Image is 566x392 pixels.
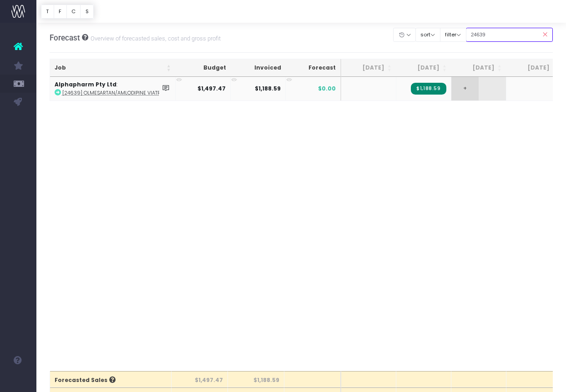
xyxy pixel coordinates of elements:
img: images/default_profile_image.png [11,374,25,387]
th: Forecast [286,59,341,77]
small: Overview of forecasted sales, cost and gross profit [88,33,221,42]
button: F [54,5,67,19]
th: Invoiced [231,59,286,77]
button: filter [440,28,466,42]
span: Forecast [50,33,80,42]
th: Job: activate to sort column ascending [50,59,176,77]
button: T [41,5,54,19]
strong: $1,497.47 [197,85,226,92]
th: Oct 25: activate to sort column ascending [506,59,561,77]
span: + [451,77,479,101]
span: Forecasted Sales [55,376,116,384]
input: Search... [466,28,553,42]
strong: Alphapharm Pty Ltd [55,80,116,88]
td: : [50,77,176,101]
button: C [66,5,81,19]
th: Jul 25: activate to sort column ascending [341,59,396,77]
th: Sep 25: activate to sort column ascending [451,59,506,77]
span: $0.00 [318,85,336,93]
button: S [80,5,94,19]
th: Budget [176,59,231,77]
th: $1,497.47 [172,371,228,387]
abbr: [24639] Olmesartan/Amlodipine Viatris [62,90,163,96]
th: Aug 25: activate to sort column ascending [396,59,451,77]
strong: $1,188.59 [255,85,281,92]
span: Streamtime Invoice: 72005 – [24639] Olmesartan/Amlodipine Viatris [411,83,446,95]
th: $1,188.59 [228,371,284,387]
div: Vertical button group [41,5,94,19]
button: sort [415,28,440,42]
